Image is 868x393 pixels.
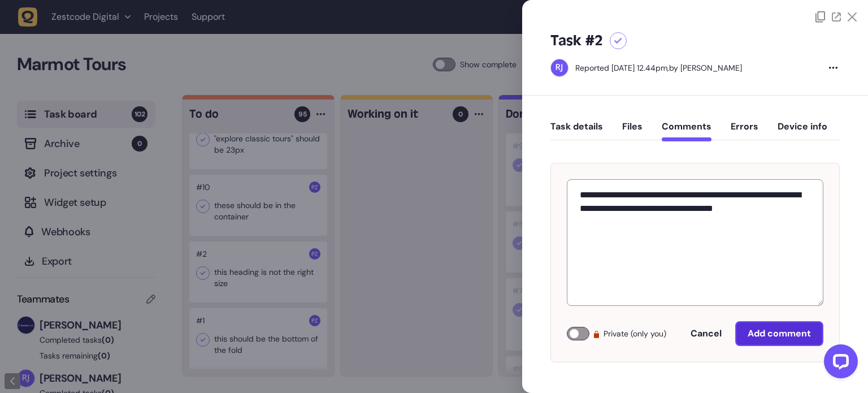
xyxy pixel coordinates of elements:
[604,327,666,340] span: Private (only you)
[550,121,603,141] button: Task details
[679,322,733,345] button: Cancel
[815,340,862,387] iframe: LiveChat chat widget
[575,62,742,74] div: by [PERSON_NAME]
[735,321,823,346] button: Add comment
[778,121,827,141] button: Device info
[662,121,711,141] button: Comments
[550,32,603,50] h5: Task #2
[551,59,568,76] img: Riki-leigh Jones
[575,63,669,73] div: Reported [DATE] 12.44pm,
[622,121,643,141] button: Files
[691,329,722,338] span: Cancel
[748,329,811,338] span: Add comment
[731,121,758,141] button: Errors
